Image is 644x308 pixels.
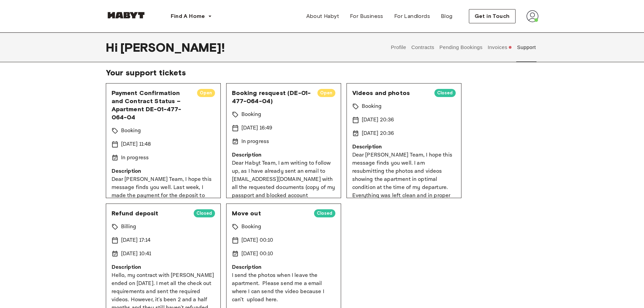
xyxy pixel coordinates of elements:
button: Contracts [410,32,435,62]
button: Get in Touch [469,9,516,23]
p: Booking [362,102,382,111]
span: Blog [441,12,453,20]
p: [DATE] 11:48 [121,140,151,148]
span: Payment Confirmation and Contract Status – Apartment DE-01-477-064-04 [112,89,192,121]
p: Description [232,263,335,271]
span: For Business [350,12,383,20]
span: Find A Home [171,12,205,20]
span: Open [317,90,335,96]
p: Description [232,151,335,159]
p: [DATE] 10:41 [121,250,151,258]
p: [DATE] 16:49 [241,124,272,132]
p: [DATE] 17:14 [121,236,151,244]
div: user profile tabs [388,32,539,62]
span: [PERSON_NAME] ! [120,40,225,54]
span: Booking resquest (DE-01-477-064-04) [232,89,312,105]
p: Booking [121,127,141,135]
span: For Landlords [394,12,430,20]
a: About Habyt [301,9,344,23]
p: [DATE] 20:36 [362,129,394,138]
span: Videos and photos [352,89,429,97]
span: Your support tickets [106,68,539,78]
p: In progress [121,154,149,162]
span: Open [197,90,215,96]
p: [DATE] 00:10 [241,250,273,258]
p: Description [112,263,215,271]
p: I send the photos when I leave the apartment. Please send me a email where I can send the video b... [232,271,335,304]
a: For Business [344,9,389,23]
p: Dear [PERSON_NAME] Team, I hope this message finds you well. I am resubmitting the photos and vid... [352,151,456,265]
img: avatar [526,10,539,22]
button: Support [516,32,537,62]
p: Billing [121,223,137,231]
span: Hi [106,40,120,54]
p: Booking [241,111,262,119]
span: Closed [314,210,335,217]
img: Habyt [106,12,146,19]
span: About Habyt [306,12,339,20]
a: For Landlords [389,9,435,23]
span: Move out [232,209,309,217]
span: Closed [434,90,456,96]
p: In progress [241,138,269,146]
p: Booking [241,223,262,231]
button: Profile [390,32,407,62]
p: [DATE] 20:36 [362,116,394,124]
button: Pending Bookings [438,32,483,62]
span: Closed [194,210,215,217]
p: [DATE] 00:10 [241,236,273,244]
button: Find A Home [165,9,217,23]
p: Description [112,167,215,175]
span: Refund deposit [112,209,188,217]
span: Get in Touch [475,12,510,20]
button: Invoices [487,32,513,62]
p: Description [352,143,456,151]
a: Blog [435,9,458,23]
